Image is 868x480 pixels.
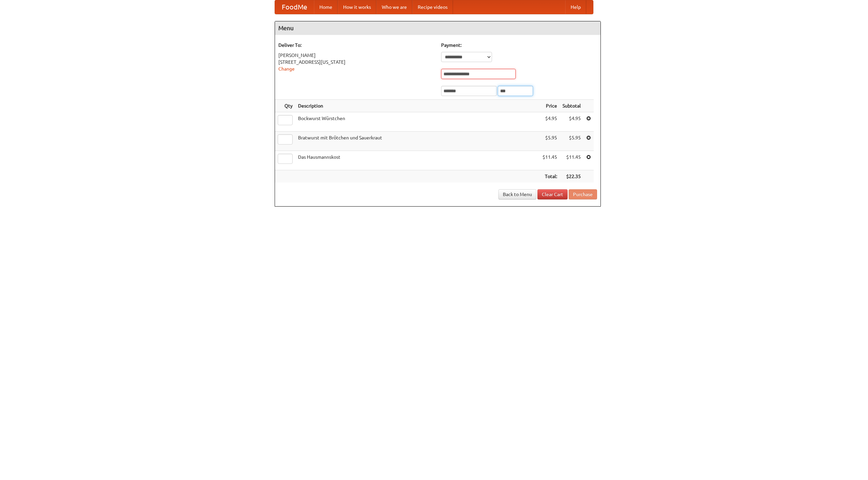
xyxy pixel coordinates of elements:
[275,21,600,35] h4: Menu
[295,112,540,132] td: Bockwurst Würstchen
[565,0,586,14] a: Help
[569,189,597,199] button: Purchase
[376,0,412,14] a: Who we are
[278,42,434,49] h5: Deliver To:
[275,100,295,112] th: Qty
[560,112,584,132] td: $4.95
[278,59,434,65] div: [STREET_ADDRESS][US_STATE]
[498,189,536,199] a: Back to Menu
[560,132,584,151] td: $5.95
[540,151,560,170] td: $11.45
[540,112,560,132] td: $4.95
[295,132,540,151] td: Bratwurst mit Brötchen und Sauerkraut
[540,132,560,151] td: $5.95
[295,100,540,112] th: Description
[275,0,314,14] a: FoodMe
[314,0,338,14] a: Home
[537,189,568,199] a: Clear Cart
[560,170,584,183] th: $22.35
[560,151,584,170] td: $11.45
[295,151,540,170] td: Das Hausmannskost
[278,52,434,59] div: [PERSON_NAME]
[560,100,584,112] th: Subtotal
[540,100,560,112] th: Price
[540,170,560,183] th: Total:
[278,66,295,72] a: Change
[441,42,597,49] h5: Payment:
[338,0,376,14] a: How it works
[412,0,453,14] a: Recipe videos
